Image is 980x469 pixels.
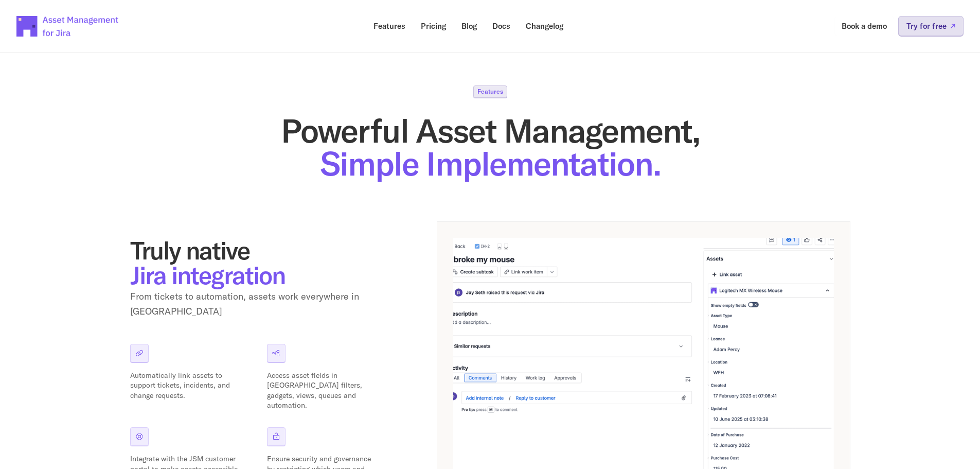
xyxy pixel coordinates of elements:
[130,238,387,287] h2: Truly native
[485,16,518,36] a: Docs
[834,16,894,36] a: Book a demo
[267,371,375,411] p: Access asset fields in [GEOGRAPHIC_DATA] filters, gadgets, views, queues and automation.
[906,22,947,30] p: Try for free
[492,22,510,30] p: Docs
[130,114,850,180] h1: Powerful Asset Management,
[366,16,413,36] a: Features
[130,289,387,319] p: From tickets to automation, assets work everywhere in [GEOGRAPHIC_DATA]
[898,16,964,36] a: Try for free
[477,89,503,95] p: Features
[526,22,563,30] p: Changelog
[421,22,446,30] p: Pricing
[373,22,405,30] p: Features
[842,22,887,30] p: Book a demo
[461,22,477,30] p: Blog
[414,16,453,36] a: Pricing
[130,259,285,290] span: Jira integration
[454,16,484,36] a: Blog
[519,16,571,36] a: Changelog
[320,143,661,184] span: Simple Implementation.
[130,371,238,401] p: Automatically link assets to support tickets, incidents, and change requests.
